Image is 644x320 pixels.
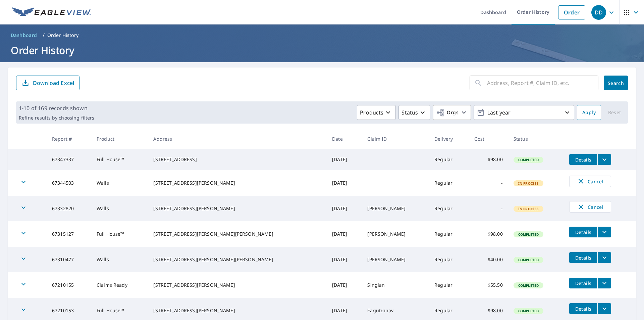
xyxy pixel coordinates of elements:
button: detailsBtn-67310477 [569,252,597,263]
th: Cost [469,129,508,149]
td: Walls [91,170,148,196]
span: Search [609,80,623,86]
span: Orgs [436,108,459,117]
span: Cancel [576,177,604,185]
img: EV Logo [12,7,91,17]
div: [STREET_ADDRESS][PERSON_NAME] [153,205,321,212]
span: Details [573,229,593,235]
button: detailsBtn-67210153 [569,303,597,314]
td: [DATE] [327,149,362,170]
div: [STREET_ADDRESS][PERSON_NAME] [153,282,321,288]
span: Completed [514,309,543,313]
button: Apply [577,105,601,120]
th: Claim ID [362,129,429,149]
td: [DATE] [327,170,362,196]
div: [STREET_ADDRESS] [153,156,321,163]
td: $98.00 [469,221,508,247]
p: Download Excel [33,79,74,87]
span: Completed [514,283,543,288]
td: 67315127 [47,221,91,247]
button: filesDropdownBtn-67315127 [597,227,611,237]
span: Details [573,156,593,163]
td: Regular [429,272,469,298]
p: Last year [485,107,563,119]
th: Delivery [429,129,469,149]
td: Regular [429,170,469,196]
p: Products [360,108,383,117]
button: filesDropdownBtn-67210155 [597,278,611,288]
td: [DATE] [327,247,362,272]
td: 67210155 [47,272,91,298]
button: Download Excel [16,76,79,90]
td: Regular [429,247,469,272]
td: [PERSON_NAME] [362,196,429,221]
td: $40.00 [469,247,508,272]
input: Address, Report #, Claim ID, etc. [487,74,598,92]
th: Date [327,129,362,149]
p: Order History [47,32,79,39]
td: Walls [91,196,148,221]
td: Regular [429,196,469,221]
button: detailsBtn-67347337 [569,154,597,165]
th: Report # [47,129,91,149]
span: Completed [514,157,543,162]
button: Search [604,76,628,90]
td: Walls [91,247,148,272]
td: Claims Ready [91,272,148,298]
td: 67347337 [47,149,91,170]
div: [STREET_ADDRESS][PERSON_NAME][PERSON_NAME] [153,231,321,237]
td: Full House™ [91,221,148,247]
td: $55.50 [469,272,508,298]
button: Cancel [569,201,611,213]
td: [DATE] [327,196,362,221]
th: Address [148,129,327,149]
button: Last year [474,105,574,120]
button: Cancel [569,176,611,187]
p: 1-10 of 169 records shown [19,104,94,112]
span: Cancel [576,203,604,211]
li: / [43,31,45,39]
button: detailsBtn-67315127 [569,227,597,237]
button: filesDropdownBtn-67310477 [597,252,611,263]
span: In Process [514,207,543,211]
span: Dashboard [11,32,37,39]
td: - [469,196,508,221]
button: Products [357,105,396,120]
span: Details [573,255,593,261]
span: Completed [514,232,543,237]
button: Status [398,105,430,120]
span: In Process [514,181,543,186]
td: Regular [429,221,469,247]
a: Dashboard [8,30,40,41]
span: Apply [582,108,596,117]
nav: breadcrumb [8,30,636,41]
td: 67310477 [47,247,91,272]
td: Regular [429,149,469,170]
div: [STREET_ADDRESS][PERSON_NAME][PERSON_NAME] [153,256,321,263]
td: [DATE] [327,221,362,247]
p: Status [401,108,418,117]
td: - [469,170,508,196]
th: Status [508,129,564,149]
span: Details [573,280,593,286]
th: Product [91,129,148,149]
button: filesDropdownBtn-67347337 [597,154,611,165]
button: detailsBtn-67210155 [569,278,597,288]
span: Details [573,306,593,312]
td: Full House™ [91,149,148,170]
div: [STREET_ADDRESS][PERSON_NAME] [153,307,321,314]
td: 67332820 [47,196,91,221]
td: $98.00 [469,149,508,170]
td: [PERSON_NAME] [362,221,429,247]
h1: Order History [8,43,636,57]
button: Orgs [433,105,471,120]
p: Refine results by choosing filters [19,115,94,121]
td: Singian [362,272,429,298]
a: Order [558,5,585,19]
span: Completed [514,258,543,262]
td: [DATE] [327,272,362,298]
div: DD [591,5,606,20]
button: filesDropdownBtn-67210153 [597,303,611,314]
td: 67344503 [47,170,91,196]
div: [STREET_ADDRESS][PERSON_NAME] [153,180,321,186]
